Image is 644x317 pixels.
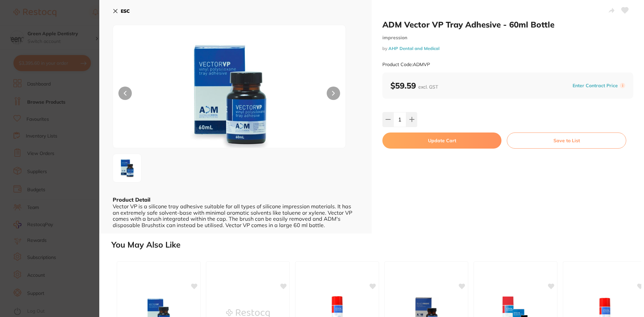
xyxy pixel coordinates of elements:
[160,42,299,148] img: NS1qcGctNTgwNjg
[390,81,438,91] b: $59.59
[382,46,633,51] small: by
[382,35,633,41] small: impression
[111,240,641,250] h2: You May Also Like
[382,133,501,149] button: Update Cart
[507,133,626,149] button: Save to List
[382,62,430,67] small: Product Code: ADMVP
[382,19,633,30] h2: ADM Vector VP Tray Adhesive - 60ml Bottle
[115,156,139,180] img: NS1qcGctNTgwNjg
[418,84,438,90] span: excl. GST
[113,196,150,203] b: Product Detail
[121,8,130,14] b: ESC
[113,203,358,228] div: Vector VP is a silicone tray adhesive suitable for all types of silicone impression materials. It...
[571,83,620,89] button: Enter Contract Price
[388,46,439,51] a: AHP Dental and Medical
[113,5,130,17] button: ESC
[620,83,625,88] label: i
